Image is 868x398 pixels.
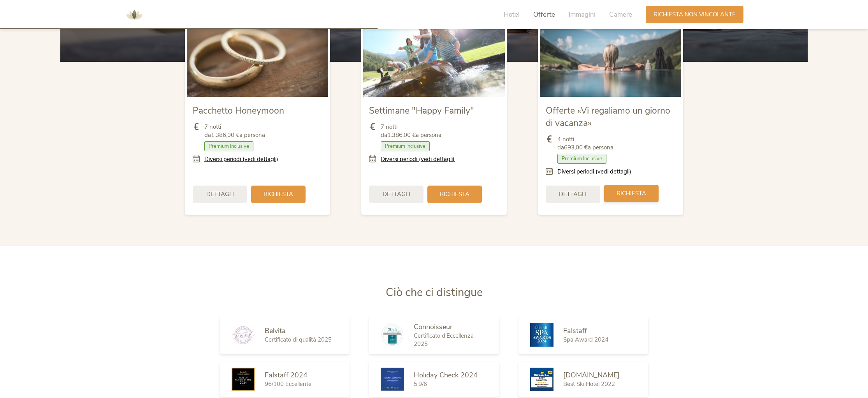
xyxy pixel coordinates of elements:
[569,10,596,19] span: Immagini
[387,131,416,139] b: 1.386,00 €
[414,322,452,331] span: Connoisseur
[440,190,469,198] span: Richiesta
[530,368,553,391] img: Skiresort.de
[386,285,483,300] span: Ciò che ci distingue
[617,189,646,198] span: Richiesta
[559,190,587,198] span: Dettagli
[193,105,284,117] span: Pacchetto Honeymoon
[381,123,441,139] span: 7 notti da a persona
[265,370,307,380] span: Falstaff 2024
[265,336,332,344] span: Certificato di qualità 2025
[540,17,681,96] img: Offerte «Vi regaliamo un giorno di vacanza»
[381,141,430,151] span: Premium Inclusive
[414,332,474,348] span: Certificato d’Eccellenza 2025
[414,370,478,380] span: Holiday Check 2024
[204,141,253,151] span: Premium Inclusive
[654,11,736,19] span: Richiesta non vincolante
[211,131,239,139] b: 1.386,00 €
[123,3,146,26] img: AMONTI & LUNARIS Wellnessresort
[381,155,455,163] a: Diversi periodi (vedi dettagli)
[557,168,631,176] a: Diversi periodi (vedi dettagli)
[557,154,606,164] span: Premium Inclusive
[609,10,632,19] span: Camere
[204,155,278,163] a: Diversi periodi (vedi dettagli)
[204,123,265,139] span: 7 notti da a persona
[530,323,553,347] img: Falstaff
[504,10,520,19] span: Hotel
[187,17,328,96] img: Pacchetto Honeymoon
[381,368,404,391] img: Holiday Check 2024
[557,135,613,152] span: 4 notti da a persona
[265,380,311,388] span: 96/100 Eccellente
[414,380,427,388] span: 5,9/6
[563,336,608,344] span: Spa Award 2024
[563,380,615,388] span: Best Ski Hotel 2022
[546,105,670,129] span: Offerte «Vi regaliamo un giorno di vacanza»
[232,368,255,391] img: Falstaff 2024
[206,190,234,198] span: Dettagli
[563,326,587,335] span: Falstaff
[265,326,286,335] span: Belvita
[369,105,474,117] span: Settimane "Happy Family"
[383,190,410,198] span: Dettagli
[381,323,404,347] img: Connoisseur
[564,144,588,151] b: 693,00 €
[264,190,293,198] span: Richiesta
[563,370,620,380] span: [DOMAIN_NAME]
[363,17,504,96] img: Settimane "Happy Family"
[533,10,555,19] span: Offerte
[123,12,146,17] a: AMONTI & LUNARIS Wellnessresort
[232,326,255,344] img: Belvita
